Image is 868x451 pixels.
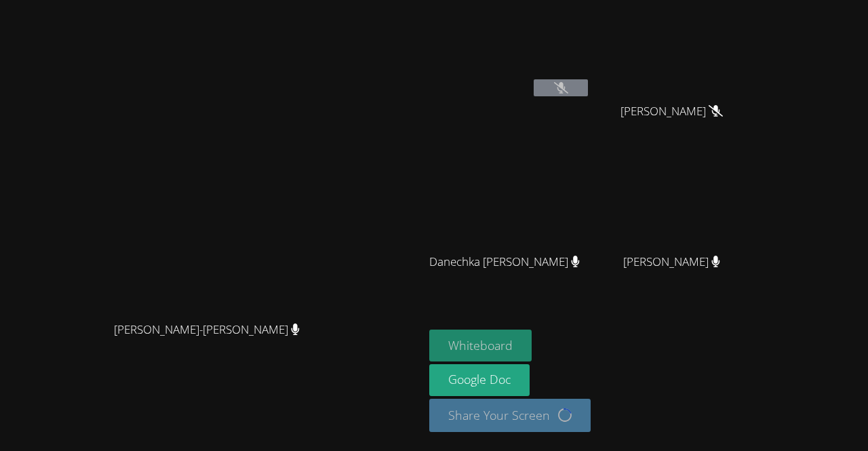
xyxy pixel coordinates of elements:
[429,252,580,272] span: Danechka [PERSON_NAME]
[429,399,591,432] button: Share Your Screen
[623,252,720,272] span: [PERSON_NAME]
[620,102,723,121] span: [PERSON_NAME]
[114,320,300,340] span: [PERSON_NAME]-[PERSON_NAME]
[429,364,530,396] a: Google Doc
[429,330,532,361] button: Whiteboard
